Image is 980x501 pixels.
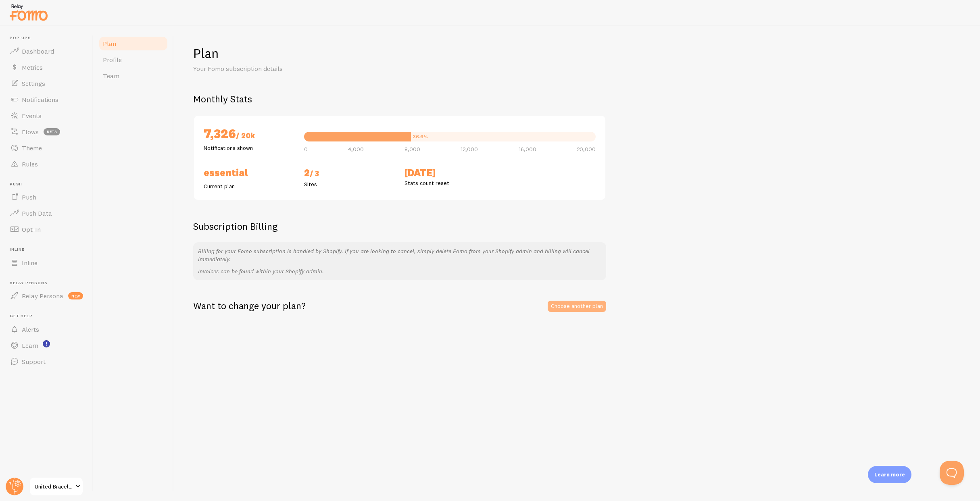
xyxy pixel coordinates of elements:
span: new [68,292,83,299]
h2: [DATE] [405,166,495,179]
span: Team [103,72,119,80]
p: Your Fomo subscription details [193,64,387,73]
p: Notifications shown [204,144,294,152]
span: 12,000 [461,146,478,152]
a: Team [98,68,169,84]
span: Push [22,193,36,201]
span: 0 [304,146,308,152]
h1: Plan [193,45,961,62]
a: United Bracelets [29,477,83,496]
a: Inline [5,255,88,271]
p: Sites [304,180,395,188]
h2: 2 [304,166,395,180]
span: 8,000 [405,146,420,152]
a: Opt-In [5,221,88,237]
span: Alerts [22,325,39,333]
span: Events [22,112,42,120]
a: Settings [5,75,88,91]
h2: Essential [204,166,294,179]
a: Support [5,353,88,370]
a: Push Data [5,205,88,221]
div: Learn more [868,466,911,483]
svg: <p>Watch New Feature Tutorials!</p> [43,340,50,347]
span: / 20k [236,131,255,140]
p: Stats count reset [405,179,495,187]
a: Push [5,189,88,205]
p: Invoices can be found within your Shopify admin. [198,267,601,275]
span: Learn [22,341,38,349]
span: Opt-In [22,225,41,233]
a: Learn [5,337,88,353]
span: / 3 [310,169,319,178]
span: Pop-ups [10,35,88,41]
span: Rules [22,160,38,168]
div: 36.6% [413,134,428,139]
span: Theme [22,144,42,152]
span: Settings [22,79,45,87]
span: 16,000 [519,146,536,152]
a: Events [5,108,88,124]
p: Current plan [204,182,294,190]
a: Alerts [5,321,88,337]
span: Relay Persona [22,292,63,300]
span: Get Help [10,314,88,319]
h2: Monthly Stats [193,93,961,105]
span: Support [22,358,46,366]
h2: Subscription Billing [193,220,606,233]
span: Notifications [22,96,58,104]
span: Inline [22,259,38,267]
span: beta [44,128,60,135]
a: Flows beta [5,124,88,140]
a: Metrics [5,59,88,75]
span: 20,000 [577,146,596,152]
a: Dashboard [5,43,88,59]
span: Dashboard [22,47,54,55]
iframe: Help Scout Beacon - Open [940,461,964,485]
span: Push [10,182,88,187]
a: Choose another plan [548,301,606,312]
img: fomo-relay-logo-orange.svg [8,2,49,23]
p: Learn more [874,471,905,478]
span: Inline [10,247,88,252]
span: Profile [103,56,122,64]
h2: Want to change your plan? [193,299,306,312]
a: Rules [5,156,88,172]
a: Notifications [5,91,88,108]
span: Push Data [22,209,52,217]
h2: 7,326 [204,125,294,144]
a: Theme [5,140,88,156]
p: Billing for your Fomo subscription is handled by Shopify. If you are looking to cancel, simply de... [198,247,601,263]
span: United Bracelets [35,482,73,491]
a: Relay Persona new [5,288,88,304]
span: Relay Persona [10,281,88,286]
a: Profile [98,52,169,68]
a: Plan [98,35,169,52]
span: Flows [22,128,39,136]
span: 4,000 [348,146,364,152]
span: Plan [103,39,116,48]
span: Metrics [22,63,43,71]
